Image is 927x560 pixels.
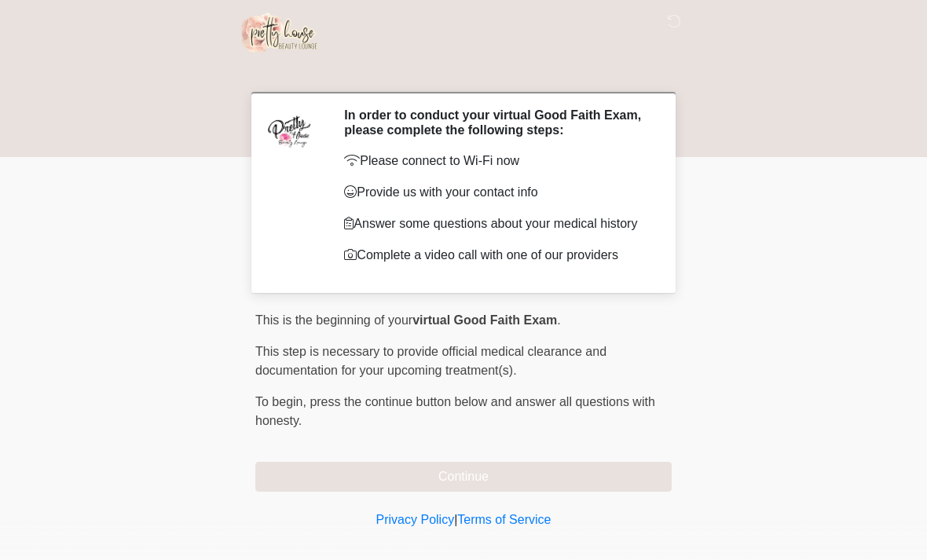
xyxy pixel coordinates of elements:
[557,313,560,327] span: .
[240,12,320,53] img: Aesthetic Andrea, RN Logo
[244,57,683,86] h1: ‎ ‎ ‎
[344,214,648,233] p: Answer some questions about your medical history
[344,108,648,137] h2: In order to conduct your virtual Good Faith Exam, please complete the following steps:
[255,345,606,377] span: This step is necessary to provide official medical clearance and documentation for your upcoming ...
[255,395,655,427] span: press the continue button below and answer all questions with honesty.
[344,183,648,202] p: Provide us with your contact info
[454,513,457,526] a: |
[457,513,551,526] a: Terms of Service
[344,246,648,265] p: Complete a video call with one of our providers
[255,395,310,408] span: To begin,
[255,462,672,492] button: Continue
[267,108,314,155] img: Agent Avatar
[344,152,648,170] p: Please connect to Wi-Fi now
[255,313,412,327] span: This is the beginning of your
[376,513,455,526] a: Privacy Policy
[412,313,557,327] strong: virtual Good Faith Exam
